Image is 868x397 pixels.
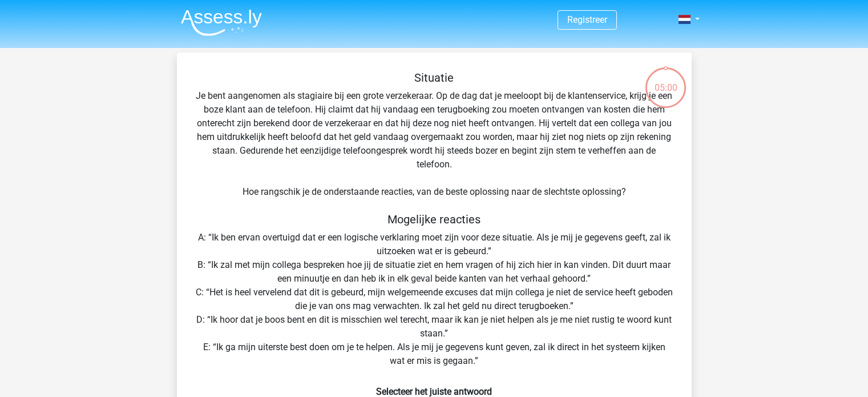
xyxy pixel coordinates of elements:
[195,377,673,397] h6: Selecteer het juiste antwoord
[181,9,262,36] img: Assessly
[644,66,687,95] div: 05:00
[195,212,673,226] h5: Mogelijke reacties
[567,14,607,25] a: Registreer
[195,71,673,85] h5: Situatie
